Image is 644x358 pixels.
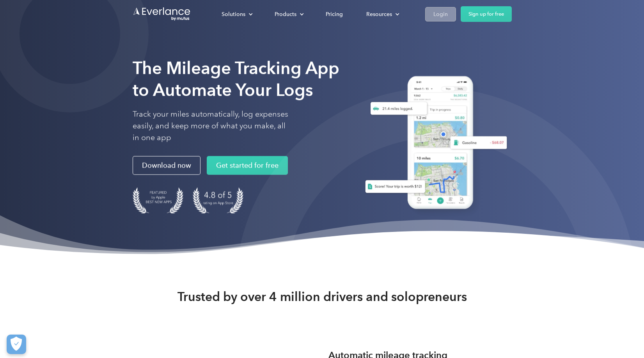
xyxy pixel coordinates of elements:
[318,7,351,21] a: Pricing
[326,9,343,19] div: Pricing
[356,70,512,218] img: Everlance, mileage tracker app, expense tracking app
[207,156,288,175] a: Get started for free
[193,187,243,214] img: 4.9 out of 5 stars on the app store
[222,9,245,19] div: Solutions
[366,9,392,19] div: Resources
[275,9,296,19] div: Products
[425,7,456,21] a: Login
[7,335,26,354] button: Cookies Settings
[461,6,512,22] a: Sign up for free
[267,7,310,21] div: Products
[133,187,183,214] img: Badge for Featured by Apple Best New Apps
[177,289,467,305] strong: Trusted by over 4 million drivers and solopreneurs
[214,7,259,21] div: Solutions
[133,109,289,144] p: Track your miles automatically, log expenses easily, and keep more of what you make, all in one app
[433,9,448,19] div: Login
[133,156,200,175] a: Download now
[133,7,191,21] a: Go to homepage
[358,7,406,21] div: Resources
[133,58,339,100] strong: The Mileage Tracking App to Automate Your Logs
